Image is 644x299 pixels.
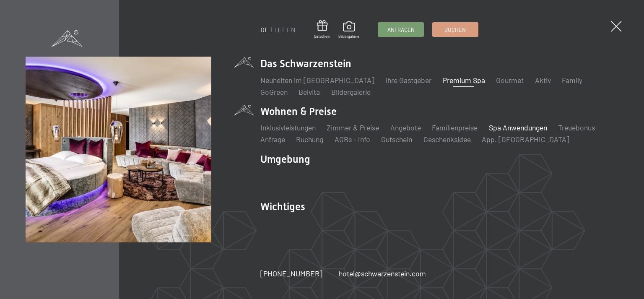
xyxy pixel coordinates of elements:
a: Bildergalerie [331,87,371,96]
a: Aktiv [535,75,551,85]
a: AGBs - Info [335,135,370,144]
a: Premium Spa [443,75,485,85]
a: [PHONE_NUMBER] [260,268,322,279]
a: Anfragen [378,23,423,36]
a: Angebote [390,123,421,132]
a: Geschenksidee [423,135,471,144]
a: Gourmet [496,75,524,85]
a: Family [562,75,582,85]
a: Gutschein [314,20,330,39]
a: Inklusivleistungen [260,123,316,132]
a: Buchung [296,135,323,144]
span: Gutschein [314,34,330,39]
a: hotel@schwarzenstein.com [339,268,426,279]
a: Gutschein [381,135,412,144]
a: Bildergalerie [338,21,359,39]
a: DE [260,26,269,34]
a: IT [275,26,280,34]
a: Spa Anwendungen [489,123,547,132]
a: Neuheiten im [GEOGRAPHIC_DATA] [260,75,374,85]
a: Buchen [433,23,478,36]
span: Buchen [444,26,466,34]
a: Treuebonus [558,123,595,132]
span: Bildergalerie [338,34,359,39]
a: EN [287,26,296,34]
span: Anfragen [387,26,415,34]
a: Anfrage [260,135,285,144]
a: App. [GEOGRAPHIC_DATA] [482,135,569,144]
a: GoGreen [260,87,288,96]
a: Belvita [299,87,320,96]
a: Zimmer & Preise [327,123,379,132]
a: Ihre Gastgeber [385,75,431,85]
span: [PHONE_NUMBER] [260,269,322,278]
a: Familienpreise [432,123,478,132]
